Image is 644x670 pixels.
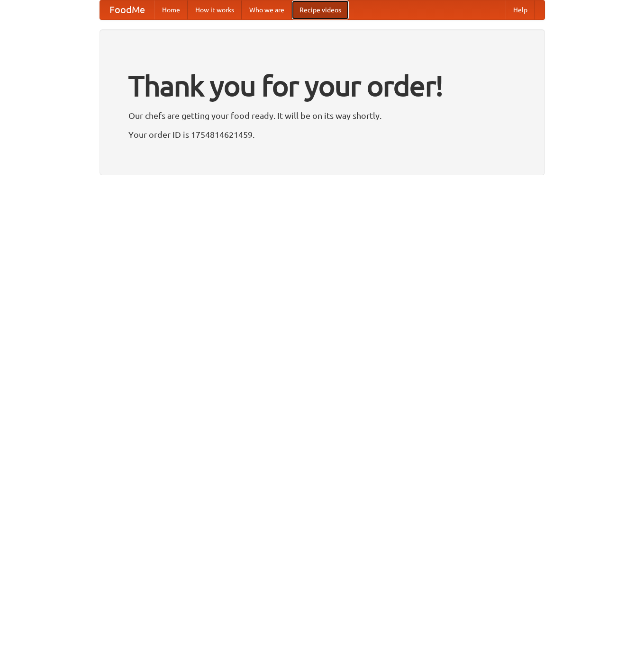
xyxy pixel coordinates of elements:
[292,0,349,19] a: Recipe videos
[128,108,516,123] p: Our chefs are getting your food ready. It will be on its way shortly.
[242,0,292,19] a: Who we are
[154,0,188,19] a: Home
[188,0,242,19] a: How it works
[128,127,516,142] p: Your order ID is 1754814621459.
[128,63,516,108] h1: Thank you for your order!
[506,0,535,19] a: Help
[100,0,154,19] a: FoodMe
